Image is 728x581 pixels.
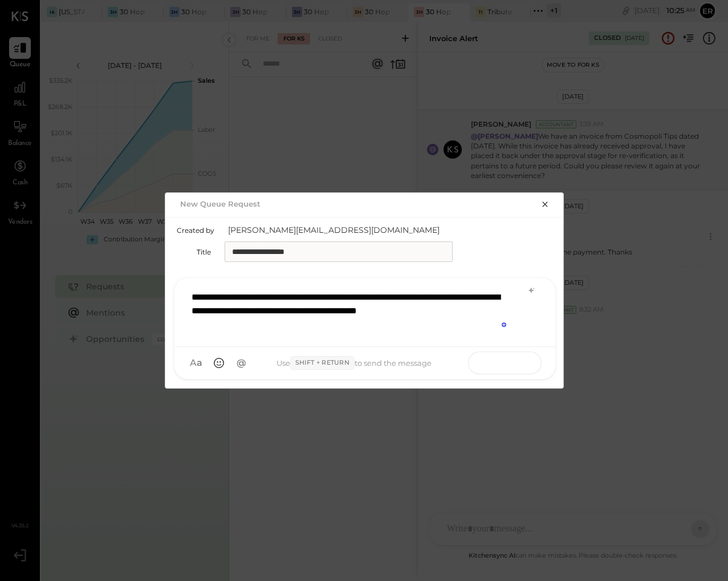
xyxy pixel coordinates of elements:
h2: New Queue Request [180,199,261,208]
span: a [197,357,202,369]
label: Created by [177,226,214,235]
span: @ [237,357,246,369]
label: Title [177,248,211,256]
span: Shift + Return [290,356,355,370]
span: [PERSON_NAME][EMAIL_ADDRESS][DOMAIN_NAME] [228,224,456,236]
div: To enrich screen reader interactions, please activate Accessibility in Grammarly extension settings [186,285,544,337]
button: Aa [186,353,206,373]
div: Use to send the message [252,356,457,370]
button: @ [231,353,252,373]
span: SEND [469,348,497,377]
